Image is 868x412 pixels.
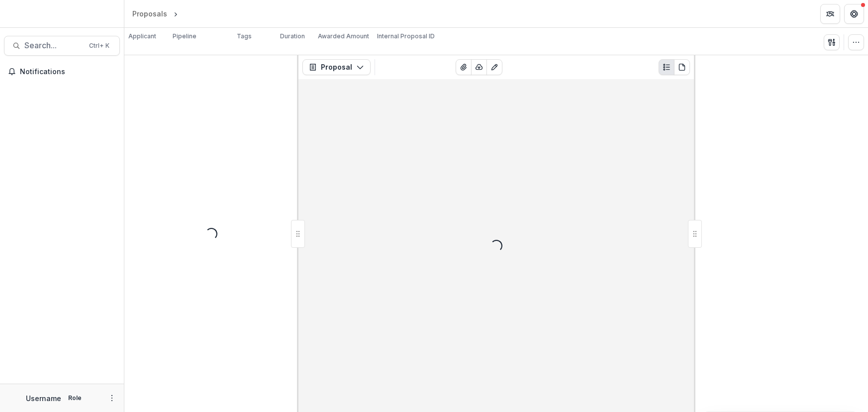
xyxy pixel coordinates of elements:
a: Proposals [128,6,171,21]
button: Partners [820,4,840,24]
nav: breadcrumb [128,6,222,21]
p: Awarded Amount [318,32,369,41]
span: Search... [24,41,83,50]
p: Pipeline [173,32,196,41]
div: Proposals [132,8,167,19]
button: Proposal [302,59,371,75]
p: Tags [237,32,252,41]
div: Ctrl + K [87,40,111,51]
button: Search... [4,36,120,56]
p: Applicant [128,32,156,41]
p: Username [26,393,61,404]
p: Duration [280,32,305,41]
button: View Attached Files [456,59,472,75]
span: Notifications [20,68,116,76]
button: Plaintext view [659,59,675,75]
button: PDF view [674,59,690,75]
p: Role [65,394,85,403]
p: Internal Proposal ID [377,32,435,41]
button: Edit as form [486,59,502,75]
button: Get Help [844,4,864,24]
button: More [106,392,118,404]
button: Notifications [4,64,120,80]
